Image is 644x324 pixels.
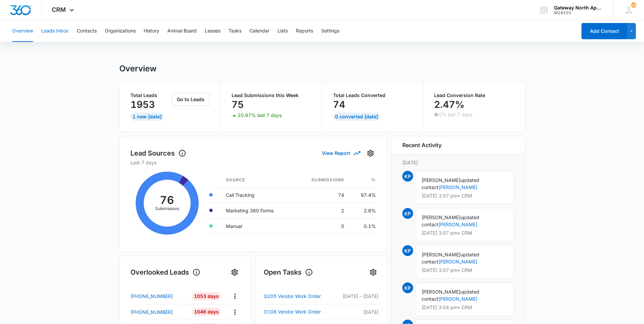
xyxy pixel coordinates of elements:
p: [PHONE_NUMBER] [130,293,173,300]
div: notifications count [631,2,636,8]
h1: Open Tasks [264,267,313,277]
td: Marketing 360 Forms [220,203,294,218]
td: 97.4% [350,187,376,203]
td: 74 [294,187,350,203]
button: Animal Board [167,20,197,42]
span: KP [402,282,413,293]
th: Source [220,173,294,187]
td: Call Tracking [220,187,294,203]
button: Leads Inbox [41,20,69,42]
a: Q205 Vendor Work Order [264,292,339,300]
div: account name [554,5,603,10]
button: Add Contact [581,23,627,39]
p: 20.97% last 7 days [238,113,282,118]
button: View Report [322,147,360,159]
p: [DATE] [402,159,514,166]
button: Go to Leads [172,93,210,106]
td: 0 [294,218,350,234]
p: [DATE] 3:07 pm • CRM [422,268,508,273]
span: [PERSON_NAME] [422,214,460,220]
button: Lists [278,20,288,42]
p: [DATE] – [DATE] [339,293,379,300]
td: 0.1% [350,218,376,234]
button: Organizations [105,20,136,42]
p: 0% last 7 days [439,112,472,117]
div: 1046 Days [192,308,221,316]
a: [PERSON_NAME] [438,296,477,302]
p: [DATE] [339,308,379,316]
p: [DATE] 3:07 pm • CRM [422,193,508,198]
p: [DATE] 3:04 pm • CRM [422,305,508,310]
div: 0 Converted [DATE] [333,113,380,121]
a: [PHONE_NUMBER] [130,293,187,300]
p: Total Leads [130,93,171,98]
h1: Lead Sources [130,148,186,158]
button: Tasks [229,20,241,42]
button: History [144,20,159,42]
button: Reports [296,20,313,42]
h6: Recent Activity [402,141,442,149]
p: 1953 [130,99,155,110]
div: account id [554,10,603,15]
span: 103 [631,2,636,8]
span: [PERSON_NAME] [422,252,460,257]
p: Last 7 days [130,159,376,166]
span: CRM [52,6,66,13]
button: Settings [368,267,379,278]
button: Leases [205,20,220,42]
button: Settings [365,148,376,159]
p: 75 [232,99,244,110]
button: Settings [321,20,339,42]
h1: Overview [119,64,157,74]
button: Actions [230,291,240,301]
div: 1053 Days [192,292,221,300]
span: KP [402,208,413,219]
p: Lead Conversion Rate [434,93,514,98]
th: % [350,173,376,187]
button: Calendar [249,20,269,42]
span: [PERSON_NAME] [422,289,460,295]
a: Go to Leads [172,96,210,102]
td: 2 [294,203,350,218]
p: Total Leads Converted [333,93,412,98]
p: 74 [333,99,345,110]
th: Submissions [294,173,350,187]
a: [PHONE_NUMBER] [130,308,187,316]
button: Contacts [77,20,97,42]
div: 1 New [DATE] [130,113,164,121]
a: [PERSON_NAME] [438,222,477,227]
span: KP [402,245,413,256]
p: Lead Submissions this Week [232,93,311,98]
p: 2.47% [434,99,464,110]
a: O106 Vendor Work Order [264,308,339,316]
button: Settings [229,267,240,278]
p: [PHONE_NUMBER] [130,308,173,316]
span: KP [402,171,413,182]
button: Actions [230,307,240,317]
td: 2.6% [350,203,376,218]
p: [DATE] 3:07 pm • CRM [422,231,508,235]
a: [PERSON_NAME] [438,184,477,190]
td: Manual [220,218,294,234]
h1: Overlooked Leads [130,267,200,277]
a: [PERSON_NAME] [438,259,477,264]
span: [PERSON_NAME] [422,177,460,183]
button: Overview [12,20,33,42]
